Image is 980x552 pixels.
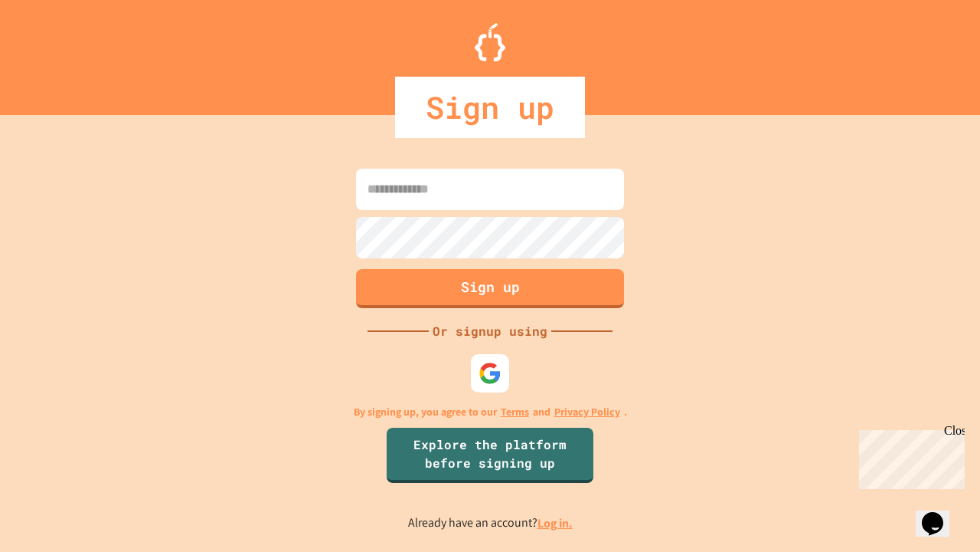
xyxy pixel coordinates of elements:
[537,515,573,531] a: Log in.
[395,77,585,138] div: Sign up
[554,404,620,420] a: Privacy Policy
[429,322,551,340] div: Or signup using
[356,269,624,308] button: Sign up
[475,23,505,61] img: Logo.svg
[408,514,573,533] p: Already have an account?
[6,6,106,97] div: Chat with us now!Close
[354,404,627,420] p: By signing up, you agree to our and .
[916,491,965,537] iframe: chat widget
[387,428,593,483] a: Explore the platform before signing up
[501,404,529,420] a: Terms
[479,362,501,385] img: google-icon.svg
[853,424,965,489] iframe: chat widget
